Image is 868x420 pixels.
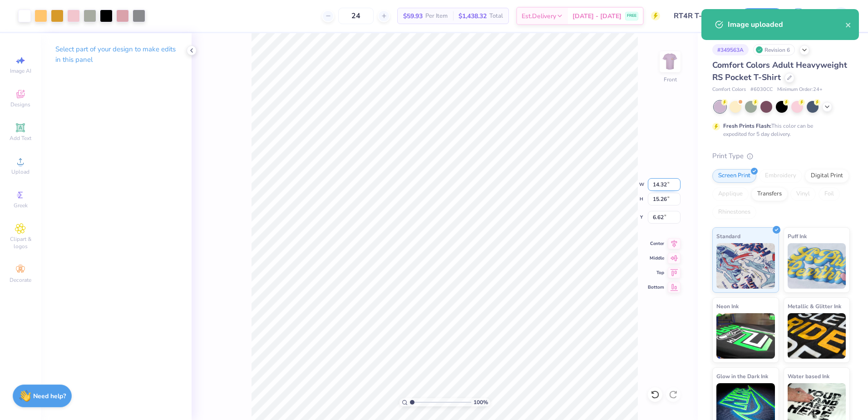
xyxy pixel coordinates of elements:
div: Vinyl [790,187,816,201]
span: FREE [627,13,636,19]
div: Transfers [751,187,788,201]
div: This color can be expedited for 5 day delivery. [723,122,835,138]
img: Neon Ink [716,313,775,359]
span: $59.93 [403,11,423,21]
div: Digital Print [805,169,849,183]
strong: Fresh Prints Flash: [723,122,771,130]
span: Minimum Order: 24 + [777,86,823,94]
span: Top [648,270,664,276]
span: # 6030CC [750,86,773,94]
span: 100 % [473,398,488,406]
span: Est. Delivery [522,11,556,21]
span: Bottom [648,284,664,290]
img: Front [661,53,679,71]
span: Clipart & logos [5,235,36,250]
div: Revision 6 [753,44,795,55]
span: $1,438.32 [459,11,487,21]
div: Embroidery [759,169,802,183]
span: Total [489,11,503,21]
div: Rhinestones [712,205,756,219]
div: Front [664,75,677,84]
div: Foil [819,187,840,201]
div: Print Type [712,151,850,161]
div: # 349563A [712,44,749,55]
span: Middle [648,255,664,261]
span: Comfort Colors Adult Heavyweight RS Pocket T-Shirt [712,60,847,83]
button: close [845,19,852,30]
span: Metallic & Glitter Ink [788,301,841,311]
span: Greek [14,202,28,209]
img: Metallic & Glitter Ink [788,313,846,359]
span: Neon Ink [716,301,739,311]
span: Glow in the Dark Ink [716,371,768,381]
span: Per Item [425,11,448,21]
span: Add Text [10,135,31,142]
span: Designs [10,101,30,108]
span: [DATE] - [DATE] [572,11,621,21]
div: Image uploaded [728,19,845,30]
input: Untitled Design [667,7,734,25]
span: Decorate [10,276,31,284]
span: Upload [11,168,30,175]
span: Puff Ink [788,231,807,241]
img: Standard [716,243,775,289]
span: Comfort Colors [712,86,746,94]
div: Screen Print [712,169,756,183]
input: – – [338,8,374,24]
img: Puff Ink [788,243,846,289]
span: Water based Ink [788,371,829,381]
p: Select part of your design to make edits in this panel [55,44,177,65]
div: Applique [712,187,749,201]
strong: Need help? [33,392,66,400]
span: Standard [716,231,740,241]
span: Image AI [10,67,31,75]
span: Center [648,240,664,247]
